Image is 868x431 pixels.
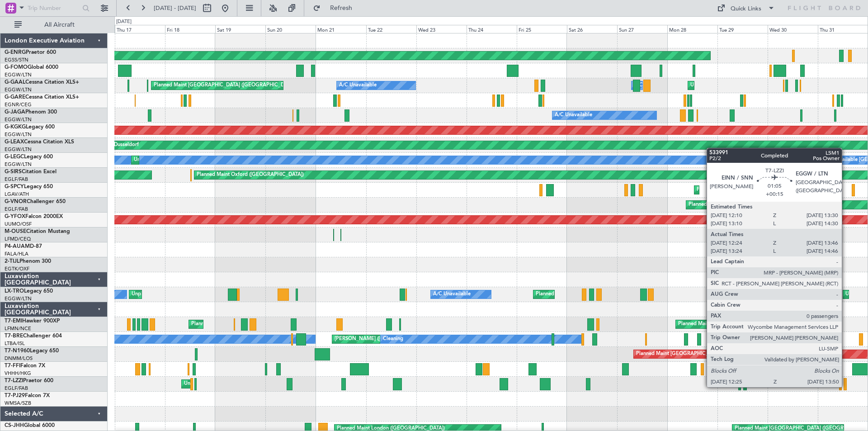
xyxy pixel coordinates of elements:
span: G-LEGC [5,154,24,160]
div: Planned Maint Athens ([PERSON_NAME] Intl) [697,183,801,197]
div: Cleaning [383,332,403,346]
a: EGLF/FAB [5,176,28,183]
div: Thu 17 [115,25,165,33]
div: A/C Unavailable [339,79,377,92]
div: Mon 28 [667,25,717,33]
a: EGGW/LTN [5,86,32,93]
a: T7-N1960Legacy 650 [5,348,59,354]
div: Quick Links [731,5,761,14]
div: Planned Maint [GEOGRAPHIC_DATA] [678,317,764,331]
div: Tue 29 [717,25,768,33]
a: G-FOMOGlobal 6000 [5,65,58,70]
span: G-YFOX [5,214,25,219]
a: LTBA/ISL [5,340,25,347]
div: Unplanned Maint [GEOGRAPHIC_DATA] ([GEOGRAPHIC_DATA]) [134,153,283,167]
div: [DATE] [116,18,132,26]
a: P4-AUAMD-87 [5,244,42,249]
div: Planned Maint Dusseldorf [80,138,139,152]
div: Planned Maint [PERSON_NAME] [191,317,267,331]
span: G-SIRS [5,169,22,175]
div: Thu 24 [467,25,517,33]
span: T7-LZZI [5,378,23,384]
div: Unplanned Maint Dusseldorf [132,288,197,301]
a: LFMD/CEQ [5,236,31,242]
div: Planned Maint London ([GEOGRAPHIC_DATA]) [689,198,797,212]
div: Sat 19 [215,25,265,33]
a: EGGW/LTN [5,71,32,78]
a: G-VNORChallenger 650 [5,199,66,204]
div: Fri 18 [165,25,215,33]
span: All Aircraft [24,22,95,28]
a: DNMM/LOS [5,355,33,362]
span: G-ENRG [5,50,26,55]
a: G-GAALCessna Citation XLS+ [5,80,79,85]
div: Planned Maint [GEOGRAPHIC_DATA] ([GEOGRAPHIC_DATA]) [636,347,778,361]
button: Refresh [309,1,363,15]
a: G-YFOXFalcon 2000EX [5,214,63,219]
a: EGGW/LTN [5,131,32,138]
a: T7-LZZIPraetor 600 [5,378,53,384]
div: Planned Maint [GEOGRAPHIC_DATA] ([GEOGRAPHIC_DATA]) [154,79,296,92]
a: LGAV/ATH [5,191,29,198]
div: Sat 26 [567,25,617,33]
a: LX-TROLegacy 650 [5,289,53,294]
a: G-JAGAPhenom 300 [5,109,57,115]
a: EGTK/OXF [5,265,29,272]
div: Unplanned Maint [GEOGRAPHIC_DATA] ([GEOGRAPHIC_DATA]) [690,79,839,92]
a: CS-JHHGlobal 6000 [5,423,55,428]
button: All Aircraft [10,18,98,32]
div: Planned Maint [GEOGRAPHIC_DATA] ([GEOGRAPHIC_DATA]) [536,288,678,301]
div: [PERSON_NAME] ([GEOGRAPHIC_DATA][PERSON_NAME]) [335,332,473,346]
a: T7-FFIFalcon 7X [5,363,45,369]
a: VHHH/HKG [5,370,31,377]
a: T7-EMIHawker 900XP [5,318,60,324]
div: Wed 23 [416,25,467,33]
input: Trip Number [28,1,80,15]
span: T7-EMI [5,318,22,324]
span: Refresh [322,5,360,11]
div: A/C Unavailable [555,109,592,122]
a: G-LEGCLegacy 600 [5,154,53,160]
span: G-GAAL [5,80,25,85]
button: Quick Links [712,1,779,15]
a: T7-PJ29Falcon 7X [5,393,50,398]
a: G-SIRSCitation Excel [5,169,57,175]
a: G-KGKGLegacy 600 [5,124,55,130]
a: EGGW/LTN [5,116,32,123]
div: Sun 27 [617,25,667,33]
a: EGGW/LTN [5,146,32,153]
div: Tue 22 [366,25,416,33]
span: T7-BRE [5,333,23,339]
span: G-JAGA [5,109,25,115]
a: LFMN/NCE [5,325,31,332]
a: EGNR/CEG [5,101,32,108]
a: M-OUSECitation Mustang [5,229,70,234]
span: 2-TIJL [5,259,19,264]
div: Unplanned Maint [GEOGRAPHIC_DATA] ([GEOGRAPHIC_DATA]) [184,377,333,391]
a: 2-TIJLPhenom 300 [5,259,51,264]
div: Mon 21 [316,25,366,33]
span: G-FOMO [5,65,28,70]
span: P4-AUA [5,244,25,249]
span: G-SPCY [5,184,24,189]
div: A/C Unavailable [433,288,471,301]
span: T7-PJ29 [5,393,25,398]
div: Planned Maint Oxford ([GEOGRAPHIC_DATA]) [197,168,304,182]
a: EGSS/STN [5,57,28,63]
span: M-OUSE [5,229,26,234]
a: EGGW/LTN [5,295,32,302]
span: G-VNOR [5,199,27,204]
div: Thu 31 [818,25,868,33]
span: T7-N1960 [5,348,30,354]
span: G-KGKG [5,124,26,130]
span: [DATE] - [DATE] [154,4,196,12]
span: G-GARE [5,95,25,100]
a: G-GARECessna Citation XLS+ [5,95,79,100]
span: LX-TRO [5,289,24,294]
div: Fri 25 [517,25,567,33]
a: WMSA/SZB [5,400,31,407]
span: T7-FFI [5,363,20,369]
a: G-SPCYLegacy 650 [5,184,53,189]
a: FALA/HLA [5,251,28,257]
a: T7-BREChallenger 604 [5,333,62,339]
